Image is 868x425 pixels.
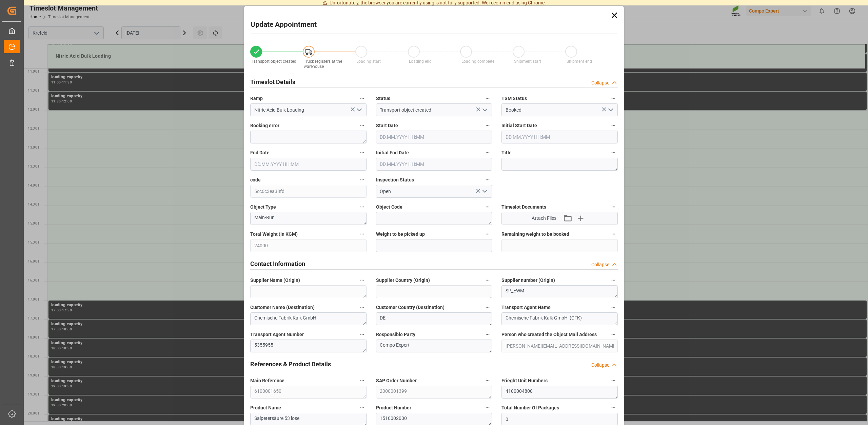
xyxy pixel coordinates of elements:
[609,148,618,157] button: Title
[358,230,367,238] button: Total Weight (in KGM)
[376,331,415,338] span: Responsible Party
[609,330,618,339] button: Person who created the Object Mail Address
[250,103,367,116] input: Type to search/select
[376,176,414,183] span: Inspection Status
[304,59,342,69] span: Truck registers at the warehouse
[250,360,331,369] h2: References & Product Details
[376,149,409,156] span: Initial End Date
[483,230,492,238] button: Weight to be picked up
[358,303,367,312] button: Customer Name (Destination)
[483,121,492,130] button: Start Date
[354,105,364,115] button: open menu
[358,94,367,103] button: Ramp
[501,122,537,129] span: Initial Start Date
[483,175,492,184] button: Inspection Status
[250,212,367,225] textarea: Main-Run
[609,121,618,130] button: Initial Start Date
[250,304,315,311] span: Customer Name (Destination)
[250,277,300,284] span: Supplier Name (Origin)
[483,376,492,385] button: SAP Order Number
[501,95,527,102] span: TSM Status
[609,376,618,385] button: Frieght Unit Numbers
[376,231,425,238] span: Weight to be picked up
[501,377,548,384] span: Frieght Unit Numbers
[250,122,279,129] span: Booking error
[376,204,402,211] span: Object Code
[501,304,551,311] span: Transport Agent Name
[609,94,618,103] button: TSM Status
[250,259,305,268] h2: Contact Information
[376,304,445,311] span: Customer Country (Destination)
[252,59,296,64] span: Transport object created
[250,340,367,352] textarea: 5355955
[591,362,609,369] div: Collapse
[250,404,281,411] span: Product Name
[501,404,559,411] span: Total Number Of Packages
[483,276,492,285] button: Supplier Country (Origin)
[356,59,381,64] span: Loading start
[501,131,618,143] input: DD.MM.YYYY HH:MM
[591,261,609,268] div: Collapse
[358,403,367,412] button: Product Name
[250,386,367,399] textarea: 6100001650
[358,175,367,184] button: code
[358,148,367,157] button: End Date
[376,404,411,411] span: Product Number
[358,276,367,285] button: Supplier Name (Origin)
[250,77,295,86] h2: Timeslot Details
[376,277,430,284] span: Supplier Country (Origin)
[376,158,492,171] input: DD.MM.YYYY HH:MM
[501,285,618,298] textarea: SP_EWM
[501,149,512,156] span: Title
[609,303,618,312] button: Transport Agent Name
[501,277,555,284] span: Supplier number (Origin)
[567,59,592,64] span: Shipment end
[483,303,492,312] button: Customer Country (Destination)
[250,377,284,384] span: Main Reference
[358,121,367,130] button: Booking error
[479,105,490,115] button: open menu
[358,330,367,339] button: Transport Agent Number
[250,231,298,238] span: Total Weight (in KGM)
[609,230,618,238] button: Remaining weight to be booked
[251,19,317,30] h2: Update Appointment
[461,59,494,64] span: Loading complete
[479,186,490,197] button: open menu
[376,95,390,102] span: Status
[376,377,417,384] span: SAP Order Number
[501,331,597,338] span: Person who created the Object Mail Address
[250,331,304,338] span: Transport Agent Number
[409,59,432,64] span: Loading end
[514,59,541,64] span: Shipment start
[609,202,618,211] button: Timeslot Documents
[483,330,492,339] button: Responsible Party
[376,122,398,129] span: Start Date
[501,386,618,399] textarea: 4100004800
[609,403,618,412] button: Total Number Of Packages
[358,202,367,211] button: Object Type
[532,215,556,222] span: Attach Files
[501,231,569,238] span: Remaining weight to be booked
[358,376,367,385] button: Main Reference
[483,403,492,412] button: Product Number
[250,149,270,156] span: End Date
[483,202,492,211] button: Object Code
[609,276,618,285] button: Supplier number (Origin)
[591,79,609,86] div: Collapse
[483,148,492,157] button: Initial End Date
[250,95,263,102] span: Ramp
[250,176,261,183] span: code
[250,158,367,171] input: DD.MM.YYYY HH:MM
[501,312,618,325] textarea: Chemische Fabrik Kalk GmbH, (CFK)
[376,131,492,143] input: DD.MM.YYYY HH:MM
[250,204,276,211] span: Object Type
[376,386,492,399] textarea: 2000001399
[605,105,615,115] button: open menu
[376,340,492,352] textarea: Compo Expert
[483,94,492,103] button: Status
[376,312,492,325] textarea: DE
[250,312,367,325] textarea: Chemische Fabrik Kalk GmbH
[376,103,492,116] input: Type to search/select
[501,204,546,211] span: Timeslot Documents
